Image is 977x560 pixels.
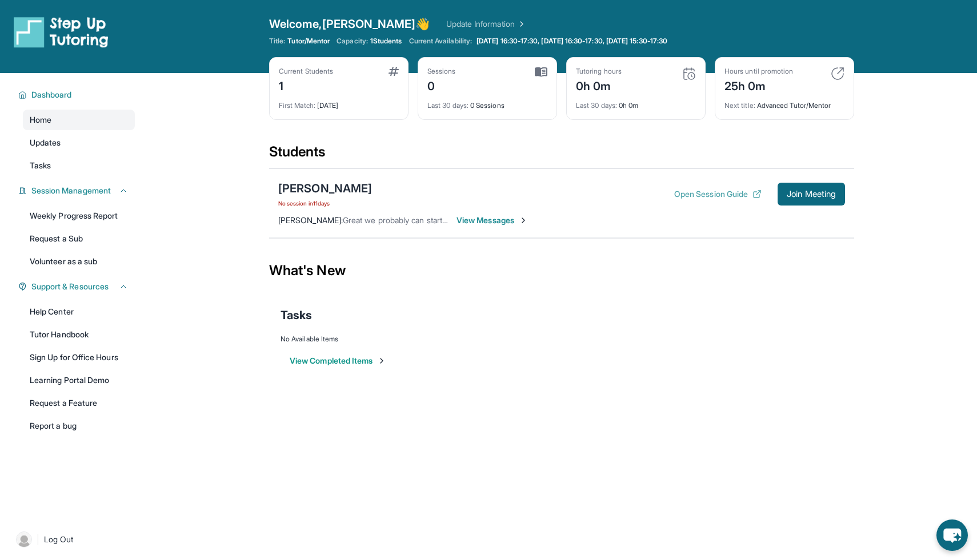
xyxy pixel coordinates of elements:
[674,188,762,200] button: Open Session Guide
[23,393,135,413] a: Request a Feature
[279,101,315,110] span: First Match :
[278,199,372,208] span: No session in 11 days
[27,89,128,100] button: Dashboard
[831,67,844,80] img: card
[30,114,51,126] span: Home
[281,307,312,323] span: Tasks
[427,76,456,94] div: 0
[427,101,469,110] span: Last 30 days :
[515,18,526,30] img: Chevron Right
[409,37,472,46] span: Current Availability:
[287,37,330,46] span: Tutor/Mentor
[37,533,39,546] span: |
[23,324,135,345] a: Tutor Handbook
[724,67,793,76] div: Hours until promotion
[23,370,135,390] a: Learning Portal Demo
[11,527,135,552] a: |Log Out
[23,132,135,153] a: Updates
[457,215,528,226] span: View Messages
[23,301,135,322] a: Help Center
[724,101,755,110] span: Next title :
[778,183,845,206] button: Join Meeting
[279,94,399,110] div: [DATE]
[14,16,109,48] img: logo
[446,18,526,30] a: Update Information
[269,245,854,296] div: What's New
[27,185,128,196] button: Session Management
[23,110,135,130] a: Home
[278,215,343,225] span: [PERSON_NAME] :
[477,37,667,46] span: [DATE] 16:30-17:30, [DATE] 16:30-17:30, [DATE] 15:30-17:30
[682,67,696,80] img: card
[724,76,793,94] div: 25h 0m
[269,37,285,46] span: Title:
[31,89,72,100] span: Dashboard
[23,228,135,249] a: Request a Sub
[30,137,61,148] span: Updates
[519,216,528,225] img: Chevron-Right
[576,76,622,94] div: 0h 0m
[31,281,109,292] span: Support & Resources
[269,143,854,168] div: Students
[337,37,368,46] span: Capacity:
[290,355,386,366] button: View Completed Items
[23,251,135,272] a: Volunteer as a sub
[279,76,333,94] div: 1
[30,160,51,171] span: Tasks
[389,67,399,76] img: card
[269,16,430,32] span: Welcome, [PERSON_NAME] 👋
[23,347,135,368] a: Sign Up for Office Hours
[281,335,843,344] div: No Available Items
[474,37,670,46] a: [DATE] 16:30-17:30, [DATE] 16:30-17:30, [DATE] 15:30-17:30
[343,215,622,225] span: Great we probably can start next week I'll just make some lesson plans for us
[44,534,74,545] span: Log Out
[724,94,844,110] div: Advanced Tutor/Mentor
[23,155,135,176] a: Tasks
[427,94,547,110] div: 0 Sessions
[787,191,836,198] span: Join Meeting
[27,281,128,292] button: Support & Resources
[279,67,333,76] div: Current Students
[576,94,696,110] div: 0h 0m
[576,101,617,110] span: Last 30 days :
[16,531,32,547] img: user-img
[535,67,547,77] img: card
[23,206,135,226] a: Weekly Progress Report
[576,67,622,76] div: Tutoring hours
[23,416,135,436] a: Report a bug
[370,37,402,46] span: 1 Students
[427,67,456,76] div: Sessions
[278,180,372,196] div: [PERSON_NAME]
[936,519,968,551] button: chat-button
[31,185,111,196] span: Session Management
